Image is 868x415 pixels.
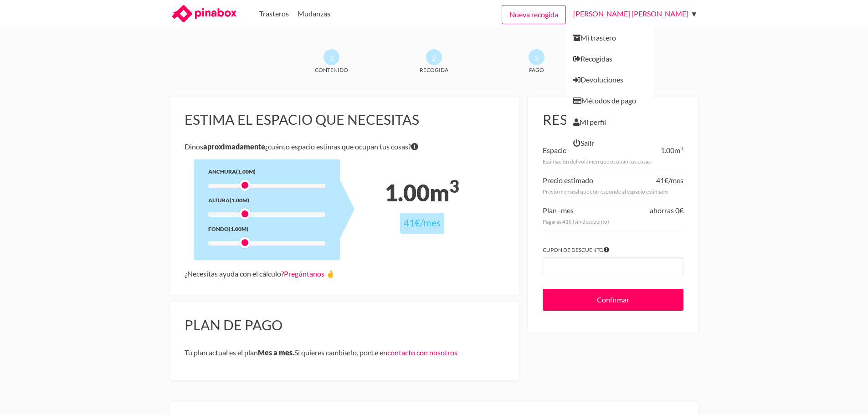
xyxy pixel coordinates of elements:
sup: 3 [680,145,683,152]
span: Pago [503,65,571,75]
span: (1.00m) [230,197,249,204]
span: m [674,146,683,154]
h3: Estima el espacio que necesitas [185,111,505,128]
sup: 3 [449,176,459,196]
span: 41€ [656,176,668,184]
span: (1.00m) [229,225,248,232]
input: Confirmar [543,289,683,311]
p: Tu plan actual es el plan Si quieres cambiarlo, ponte en [185,346,505,359]
span: 3 [529,49,544,65]
span: Si tienes algún cupón introdúcelo para aplicar el descuento [604,245,609,255]
span: Contenido [298,65,366,75]
span: 1 [324,49,339,65]
div: Fondo [208,224,325,234]
span: mes [561,206,574,215]
span: 1.00 [661,146,674,154]
span: Si tienes dudas sobre volumen exacto de tus cosas no te preocupes porque nuestro equipo te dirá e... [411,140,418,153]
h3: Plan de pago [185,317,505,334]
b: Mes a mes. [258,348,294,357]
span: /mes [420,217,441,229]
span: (1.00m) [236,168,256,175]
span: 2 [426,49,442,65]
div: Plan - [543,204,574,217]
span: 41€ [404,217,420,229]
a: contacto con nosotros [387,348,457,357]
span: Recogida [400,65,468,75]
h3: Resumen [543,111,683,128]
iframe: Chat Widget [704,298,868,415]
a: Nueva recogida [502,5,566,24]
div: Anchura [208,167,325,176]
div: Precio mensual que corresponde al espacio estimado [543,187,683,196]
p: Dinos ¿cuánto espacio estimas que ocupan tus cosas? [185,140,505,153]
div: Pagarás 41€ (sin descuento) [543,217,683,226]
div: ahorras 0€ [650,204,683,217]
span: /mes [668,176,683,184]
div: ¿Necesitas ayuda con el cálculo? [185,267,505,280]
b: aproximadamente [203,142,265,151]
span: 1.00 [385,179,430,206]
div: Estimación del volumen que ocupan tus cosas [543,157,683,166]
div: Espacio estimado [543,144,597,157]
a: Pregúntanos 🤞 [284,269,335,278]
span: m [430,179,459,206]
div: Widget de chat [704,298,868,415]
div: Precio estimado [543,174,593,187]
div: Altura [208,195,325,205]
label: Cupon de descuento [543,245,683,255]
